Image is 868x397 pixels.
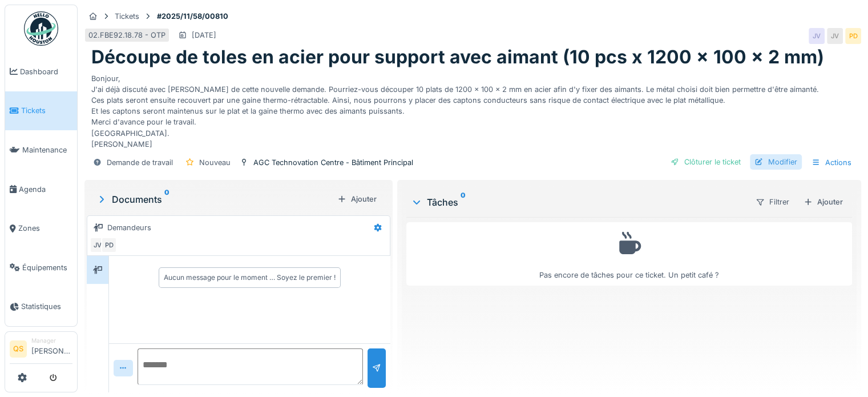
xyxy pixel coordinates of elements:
[19,184,72,195] span: Agenda
[333,191,381,207] div: Ajouter
[827,28,843,44] div: JV
[22,145,72,155] span: Maintenance
[152,11,233,22] strong: #2025/11/58/00810
[21,301,72,312] span: Statistiques
[90,237,106,253] div: JV
[10,340,27,358] li: QS
[115,11,139,22] div: Tickets
[107,222,151,233] div: Demandeurs
[18,223,72,234] span: Zones
[20,66,72,77] span: Dashboard
[845,28,861,44] div: PD
[91,69,854,150] div: Bonjour, J'ai déjà discuté avec [PERSON_NAME] de cette nouvelle demande. Pourriez-vous découper 1...
[5,130,77,170] a: Maintenance
[750,154,802,170] div: Modifier
[5,208,77,248] a: Zones
[5,52,77,91] a: Dashboard
[253,157,413,168] div: AGC Technovation Centre - Bâtiment Principal
[91,46,824,68] h1: Découpe de toles en acier pour support avec aimant (10 pcs x 1200 x 100 x 2 mm)
[799,194,847,210] div: Ajouter
[666,154,745,170] div: Clôturer le ticket
[5,248,77,287] a: Équipements
[5,91,77,131] a: Tickets
[5,170,77,209] a: Agenda
[31,336,72,361] li: [PERSON_NAME]
[199,157,231,168] div: Nouveau
[21,105,72,116] span: Tickets
[192,30,216,41] div: [DATE]
[101,237,117,253] div: PD
[22,262,72,273] span: Équipements
[806,154,857,171] div: Actions
[411,195,746,209] div: Tâches
[164,193,169,206] sup: 0
[96,193,333,206] div: Documents
[5,287,77,327] a: Statistiques
[10,336,72,364] a: QS Manager[PERSON_NAME]
[24,11,58,46] img: Badge_color-CXgf-gQk.svg
[414,227,845,280] div: Pas encore de tâches pour ce ticket. Un petit café ?
[809,28,825,44] div: JV
[107,157,173,168] div: Demande de travail
[750,194,794,210] div: Filtrer
[164,272,336,283] div: Aucun message pour le moment … Soyez le premier !
[31,336,72,345] div: Manager
[88,30,165,41] div: 02.FBE92.18.78 - OTP
[461,195,466,209] sup: 0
